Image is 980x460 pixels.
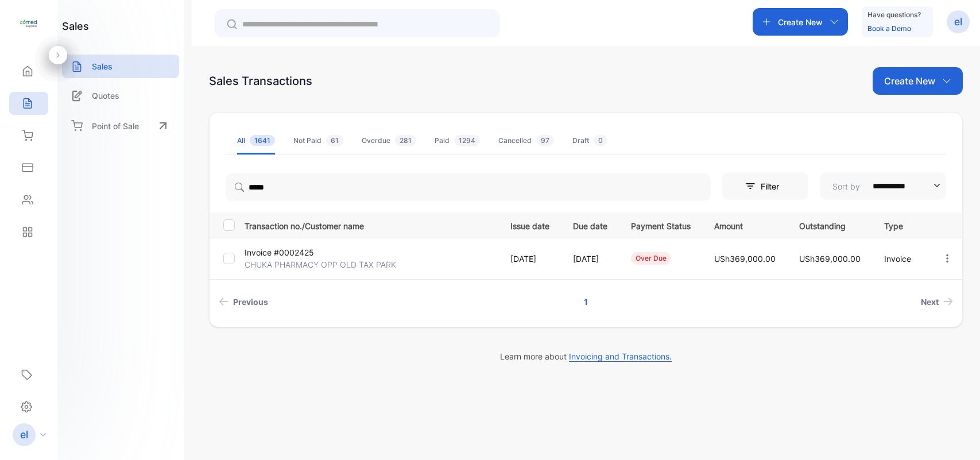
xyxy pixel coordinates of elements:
h1: sales [62,18,89,34]
p: Have questions? [867,9,921,21]
p: Sales [92,60,113,72]
span: 1294 [454,135,480,146]
p: Invoice [884,253,918,265]
p: Learn more about [209,350,963,362]
span: 0 [594,135,607,146]
div: Sales Transactions [209,72,312,90]
p: Quotes [92,90,119,102]
a: Next page [916,291,958,312]
span: USh369,000.00 [799,254,861,264]
span: USh369,000.00 [714,254,776,264]
div: Paid [435,136,480,146]
button: Create New [753,8,848,36]
span: Previous [233,296,268,308]
div: Draft [572,136,607,146]
p: el [20,427,28,442]
div: over due [631,252,671,265]
p: Payment Status [631,218,691,232]
button: Sort by [820,172,946,200]
img: logo [20,15,37,32]
p: Outstanding [799,218,861,232]
p: Create New [884,74,935,88]
p: Sort by [832,180,860,192]
span: 61 [326,135,343,146]
p: Issue date [510,218,549,232]
p: Point of Sale [92,120,139,132]
button: el [947,8,970,36]
p: el [954,14,962,29]
a: Previous page [214,291,273,312]
p: Due date [573,218,607,232]
a: Sales [62,55,179,78]
p: Type [884,218,918,232]
span: Next [921,296,939,308]
iframe: LiveChat chat widget [932,412,980,460]
a: Page 1 is your current page [570,291,602,312]
span: Invoicing and Transactions. [569,351,672,362]
a: Book a Demo [867,24,911,33]
p: Invoice #0002425 [245,246,328,258]
p: [DATE] [510,253,549,265]
p: Create New [778,16,823,28]
ul: Pagination [210,291,962,312]
a: Point of Sale [62,113,179,138]
p: Transaction no./Customer name [245,218,496,232]
div: Cancelled [498,136,554,146]
p: [DATE] [573,253,607,265]
p: Amount [714,218,776,232]
span: 1641 [250,135,275,146]
span: 97 [536,135,554,146]
a: Quotes [62,84,179,107]
button: Create New [873,67,963,95]
span: 281 [395,135,416,146]
p: CHUKA PHARMACY OPP OLD TAX PARK [245,258,396,270]
div: All [237,136,275,146]
div: Not Paid [293,136,343,146]
div: Overdue [362,136,416,146]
